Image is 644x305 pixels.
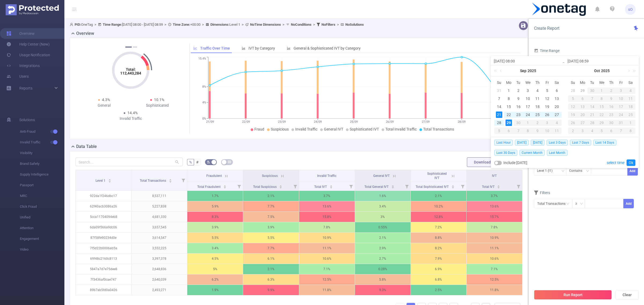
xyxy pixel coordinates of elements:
div: 17 [616,103,626,110]
div: 31 [616,120,626,126]
span: Fr [542,80,552,85]
i: icon: table [228,160,231,163]
td: September 21, 2025 [494,111,504,119]
div: ≥ [575,199,581,208]
td: October 17, 2025 [616,103,626,111]
div: Level 1 (l1) [537,166,556,175]
td: October 11, 2025 [552,127,562,135]
div: 30 [514,120,523,126]
span: 10.1% [154,98,164,102]
td: November 4, 2025 [587,127,597,135]
span: Th [533,80,542,85]
b: No Conditions [291,23,312,27]
span: Fr [616,80,626,85]
h2: Overview [76,30,94,37]
td: September 16, 2025 [514,103,523,111]
td: October 9, 2025 [606,95,616,103]
th: Sat [552,79,562,87]
i: icon: bar-chart [242,46,246,50]
div: 22 [506,111,512,118]
button: Download PDF [467,157,506,167]
th: Mon [578,79,587,87]
td: September 11, 2025 [533,95,542,103]
span: Tu [587,80,597,85]
div: 1 [506,87,512,94]
td: October 6, 2025 [578,95,587,103]
span: Su [568,80,578,85]
td: October 3, 2025 [616,87,626,95]
td: October 8, 2025 [523,127,533,135]
input: Start date [494,58,562,64]
tspan: 21/09 [206,120,214,124]
button: Add [627,166,638,176]
div: Invalid Traffic [104,116,157,121]
tspan: 112,443,284 [120,71,141,75]
div: 25 [626,111,635,118]
span: > [312,23,317,27]
span: Th [606,80,616,85]
td: September 25, 2025 [533,111,542,119]
td: November 6, 2025 [606,127,616,135]
th: Thu [533,79,542,87]
div: 1 [597,87,607,94]
span: Unified [20,212,64,223]
div: 23 [515,111,522,118]
div: 4 [552,120,562,126]
span: Click Fraud [20,201,64,212]
div: 28 [496,120,502,126]
td: September 14, 2025 [494,103,504,111]
div: General [78,103,131,108]
div: 16 [515,103,522,110]
th: Wed [597,79,607,87]
td: October 9, 2025 [533,127,542,135]
div: 7 [587,95,597,102]
b: No Filters [321,23,335,27]
td: October 19, 2025 [568,111,578,119]
td: August 31, 2025 [494,87,504,95]
th: Tue [587,79,597,87]
div: 10 [525,95,531,102]
td: November 2, 2025 [568,127,578,135]
td: September 20, 2025 [552,103,562,111]
td: October 23, 2025 [606,111,616,119]
div: 27 [578,120,587,126]
td: October 5, 2025 [568,95,578,103]
span: > [240,23,245,27]
span: 4.3% [102,98,110,102]
div: 20 [578,111,587,118]
td: September 29, 2025 [504,119,514,127]
a: Sep [519,65,527,76]
a: Usage Notification [6,50,50,60]
b: No Time Dimensions [250,23,281,27]
td: October 4, 2025 [552,119,562,127]
div: 13 [578,103,587,110]
div: 11 [534,95,541,102]
td: October 29, 2025 [597,119,607,127]
span: Supply Intelligence [20,169,64,180]
a: select time [607,158,624,168]
div: 15 [506,103,512,110]
td: October 1, 2025 [597,87,607,95]
div: 13 [554,95,560,102]
div: 1 [523,120,533,126]
tspan: 0% [202,117,206,120]
td: October 31, 2025 [616,119,626,127]
i: icon: bg-colors [207,160,210,163]
span: Sa [626,80,635,85]
span: IVT by Category [248,46,275,50]
div: 27 [554,111,560,118]
td: November 5, 2025 [597,127,607,135]
button: 1 [125,47,132,47]
tspan: 27/09 [422,120,430,124]
div: 4 [587,128,597,134]
th: Sat [626,79,635,87]
td: October 14, 2025 [587,103,597,111]
div: 10 [542,128,552,134]
b: Time Zone: [173,23,190,27]
span: Level 1 [210,23,240,27]
a: Help Center (New) [6,39,50,50]
td: September 12, 2025 [542,95,552,103]
div: 2 [515,87,522,94]
th: Wed [523,79,533,87]
td: October 2, 2025 [606,87,616,95]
